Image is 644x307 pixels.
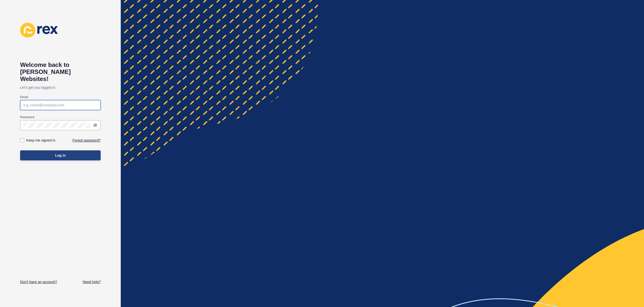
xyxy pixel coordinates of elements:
[72,138,101,143] a: Forgot password?
[20,150,101,160] button: Log in
[20,95,28,99] label: Email
[83,279,101,284] a: Need help?
[55,153,66,158] span: Log in
[20,115,34,119] label: Password
[20,82,101,93] p: Let's get you logged in.
[20,61,101,82] h1: Welcome back to [PERSON_NAME] Websites!
[23,103,97,108] input: e.g. name@company.com
[20,279,57,284] a: Don't have an account?
[26,138,55,143] label: Keep me signed in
